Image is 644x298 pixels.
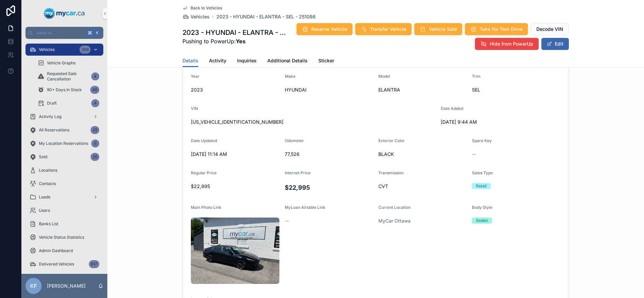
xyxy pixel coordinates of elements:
[182,57,198,64] span: Details
[472,138,492,143] span: Spare Key
[285,218,289,224] span: --
[191,151,279,158] span: [DATE] 11:14 AM
[25,124,103,136] a: All Reservations29
[267,55,308,68] a: Additional Details
[285,74,296,79] span: Make
[25,137,103,150] a: My Location Reservations6
[47,60,75,66] span: Vehicle Graphs
[191,138,217,143] span: Date Updated
[39,194,50,200] span: Leads
[472,170,493,175] span: Sales Type
[285,138,304,143] span: Odometer
[378,205,411,210] span: Current Location
[25,27,103,39] button: Jump to...K
[531,23,569,35] button: Decode VIN
[209,57,226,64] span: Activity
[91,153,99,161] div: 26
[25,191,103,203] a: Leads
[182,37,287,45] span: Pushing to PowerUp:
[285,205,325,210] span: MyLoan Airtable Link
[378,138,405,143] span: Exterior Color
[91,72,99,80] div: 4
[25,164,103,176] a: Locations
[285,170,311,175] span: Internet Price
[34,70,103,82] a: Requested Sale Cancellation4
[472,151,476,158] span: --
[25,231,103,243] a: Vehicle Status Statistics
[47,283,86,289] p: [PERSON_NAME]
[89,260,99,268] div: 617
[191,183,279,190] span: $22,995
[25,178,103,190] a: Contacts
[237,55,257,68] a: Inquiries
[25,258,103,270] a: Delivered Vehicles617
[44,8,85,19] img: App logo
[472,74,481,79] span: Trim
[378,86,467,93] span: ELANTRA
[355,23,412,35] button: Transfer Vehicle
[90,86,99,94] div: 48
[34,84,103,96] a: 90+ Days In Stock48
[216,13,316,20] a: 2023 - HYUNDAI - ELANTRA - SEL - 251086
[25,204,103,217] a: Users
[191,170,217,175] span: Regular Price
[476,218,488,224] div: Sedan
[47,87,82,93] span: 90+ Days In Stock
[297,23,353,35] button: Reserve Vehicle
[39,235,84,240] span: Vehicle Status Statistics
[370,26,406,33] span: Transfer Vehicle
[191,86,279,93] span: 2023
[476,183,487,189] div: Retail
[191,13,210,20] span: Vehicles
[182,55,198,67] a: Details
[25,111,103,123] a: Activity Log
[39,248,73,253] span: Admin Dashboard
[191,205,221,210] span: Main Photo Link
[191,106,198,111] span: VIN
[39,127,69,133] span: All Reservations
[318,55,334,68] a: Sticker
[480,26,523,33] span: Take For Test Drive
[465,23,528,35] button: Take For Test Drive
[39,47,55,52] span: Vehicles
[191,218,279,284] img: uc
[39,114,61,119] span: Activity Log
[475,38,539,50] button: Hide from PowerUp
[285,183,373,192] h4: $22,995
[39,208,50,213] span: Users
[191,74,200,79] span: Year
[182,28,287,37] h1: 2023 - HYUNDAI - ELANTRA - SEL - 251086
[236,38,246,45] strong: Yes
[378,151,467,158] span: BLACK
[47,101,57,106] span: Draft
[21,39,107,274] div: scrollable content
[490,41,533,47] span: Hide from PowerUp
[25,151,103,163] a: Sold26
[311,26,347,33] span: Reserve Vehicle
[267,57,308,64] span: Additional Details
[378,74,390,79] span: Model
[47,71,89,82] span: Requested Sale Cancellation
[191,5,222,11] span: Back to Vehicles
[541,38,569,50] button: Edit
[414,23,462,35] button: Vehicle Sold
[95,30,100,36] span: K
[237,57,257,64] span: Inquiries
[191,119,435,125] span: [US_VEHICLE_IDENTIFICATION_NUMBER]
[39,141,88,146] span: My Location Reservations
[39,221,58,227] span: Banks List
[30,282,37,290] span: KF
[91,99,99,107] div: 4
[285,86,373,93] span: HYUNDAI
[536,26,563,33] span: Decode VIN
[91,139,99,147] div: 6
[318,57,334,64] span: Sticker
[378,218,411,224] a: MyCar Ottawa
[91,126,99,134] div: 29
[378,183,467,190] span: CVT
[39,181,56,186] span: Contacts
[25,245,103,257] a: Admin Dashboard
[25,44,103,56] a: Vehicles356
